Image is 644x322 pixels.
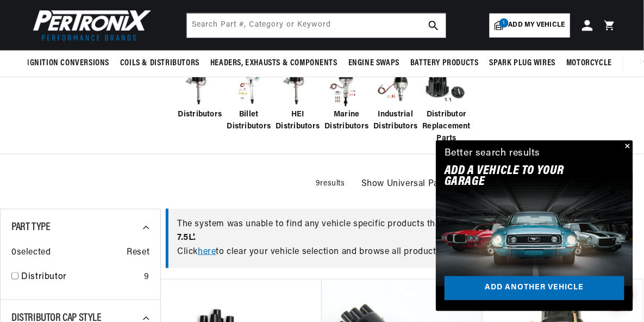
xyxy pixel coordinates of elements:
summary: Coils & Distributors [115,51,205,76]
span: 9 results [316,179,345,188]
summary: Headers, Exhausts & Components [205,51,343,76]
span: Marine Distributors [325,109,369,133]
a: Industrial Distributors Industrial Distributors [374,65,417,133]
span: Spark Plug Wires [490,58,556,69]
span: Engine Swaps [348,58,399,69]
a: Distributors Distributors [178,65,222,121]
button: search button [422,14,446,38]
img: Distributor Replacement Parts [423,65,466,109]
img: Pertronix [27,7,152,44]
a: Add another vehicle [445,276,624,301]
span: 1 [499,18,509,28]
a: 1Add my vehicle [490,14,570,38]
a: Distributor [21,270,140,284]
span: Coils & Distributors [120,58,199,69]
div: The system was unable to find any vehicle specific products that fit a Click to clear your vehicl... [166,209,633,268]
span: Part Type [11,222,50,233]
span: Industrial Distributors [374,109,418,133]
a: Distributor Replacement Parts Distributor Replacement Parts [423,65,466,145]
span: Motorcycle [566,58,612,69]
a: Marine Distributors Marine Distributors [325,65,368,133]
input: Search Part #, Category or Keyword [187,14,446,38]
a: HEI Distributors HEI Distributors [276,65,320,133]
summary: Spark Plug Wires [484,51,561,76]
summary: Ignition Conversions [27,51,115,76]
img: Marine Distributors [325,65,368,109]
summary: Engine Swaps [343,51,405,76]
span: 0 selected [11,246,51,260]
span: Add my vehicle [509,20,565,30]
div: Better search results [445,146,541,162]
div: 9 [145,270,150,284]
summary: Battery Products [405,51,484,76]
span: Headers, Exhausts & Components [210,58,337,69]
a: Billet Distributors Billet Distributors [227,65,271,133]
span: Distributor Replacement Parts [423,109,471,145]
span: Show Universal Parts [361,177,450,191]
img: Billet Distributors [227,65,271,109]
span: Ignition Conversions [27,58,109,69]
img: Industrial Distributors [374,65,417,109]
summary: Motorcycle [561,51,617,76]
a: here [198,247,216,256]
img: HEI Distributors [276,65,320,109]
button: Close [620,140,633,153]
span: HEI Distributors [276,109,320,133]
span: Billet Distributors [227,109,271,133]
span: Battery Products [410,58,479,69]
img: Distributors [178,65,222,109]
span: Reset [127,246,149,260]
h2: Add A VEHICLE to your garage [445,165,597,188]
span: Distributors [178,109,222,121]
